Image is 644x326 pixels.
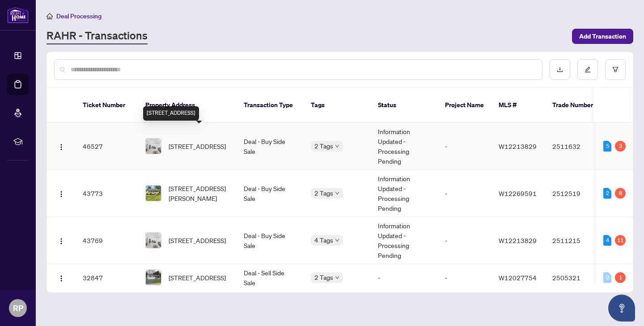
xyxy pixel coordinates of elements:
span: W12213829 [499,236,537,244]
td: 46527 [76,123,138,170]
th: Status [371,88,438,123]
td: 2511632 [545,123,608,170]
td: Deal - Buy Side Sale [237,123,304,170]
span: filter [612,66,619,73]
td: 2505321 [545,264,608,291]
div: 5 [603,141,611,152]
span: down [335,144,339,148]
td: - [438,123,491,170]
span: edit [585,66,591,73]
span: W12269591 [499,189,537,197]
th: Project Name [438,88,491,123]
td: Deal - Buy Side Sale [237,217,304,264]
button: Logo [54,139,68,153]
div: 11 [615,235,626,246]
span: [STREET_ADDRESS][PERSON_NAME] [169,183,229,203]
span: W12027754 [499,274,537,282]
span: down [335,191,339,196]
button: Add Transaction [572,29,633,44]
th: Property Address [138,88,237,123]
td: - [371,264,438,291]
button: download [550,59,570,80]
span: Deal Processing [56,12,102,20]
span: 2 Tags [314,141,333,151]
img: thumbnail-img [146,233,161,248]
button: filter [605,59,626,80]
span: [STREET_ADDRESS] [169,273,226,283]
span: Add Transaction [579,29,626,43]
img: thumbnail-img [146,139,161,154]
span: download [557,66,563,73]
div: 8 [615,188,626,199]
div: 1 [615,272,626,283]
td: - [438,217,491,264]
div: [STREET_ADDRESS] [143,106,199,121]
span: 2 Tags [314,272,333,283]
td: Deal - Buy Side Sale [237,170,304,217]
span: down [335,275,339,280]
img: Logo [58,191,65,198]
td: Information Updated - Processing Pending [371,170,438,217]
td: 43769 [76,217,138,264]
span: home [47,13,53,19]
img: logo [7,7,29,23]
img: thumbnail-img [146,186,161,201]
img: Logo [58,275,65,282]
button: Logo [54,186,68,200]
button: edit [577,59,598,80]
td: 2511215 [545,217,608,264]
img: Logo [58,238,65,245]
div: 0 [603,272,611,283]
td: Information Updated - Processing Pending [371,217,438,264]
span: W12213829 [499,142,537,150]
img: Logo [58,143,65,151]
a: RAHR - Transactions [47,28,148,44]
button: Logo [54,233,68,248]
th: Tags [304,88,371,123]
td: Deal - Sell Side Sale [237,264,304,291]
th: Transaction Type [237,88,304,123]
button: Logo [54,270,68,285]
span: 2 Tags [314,188,333,198]
div: 2 [603,188,611,199]
span: RP [13,302,23,314]
td: 32847 [76,264,138,291]
td: Information Updated - Processing Pending [371,123,438,170]
div: 3 [615,141,626,152]
span: [STREET_ADDRESS] [169,235,226,245]
td: - [438,264,491,291]
button: Open asap [608,295,635,322]
th: Trade Number [545,88,608,123]
span: [STREET_ADDRESS] [169,141,226,151]
div: 4 [603,235,611,246]
span: down [335,238,339,243]
td: 43773 [76,170,138,217]
img: thumbnail-img [146,270,161,285]
th: MLS # [491,88,545,123]
td: - [438,170,491,217]
th: Ticket Number [76,88,138,123]
span: 4 Tags [314,235,333,245]
td: 2512519 [545,170,608,217]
